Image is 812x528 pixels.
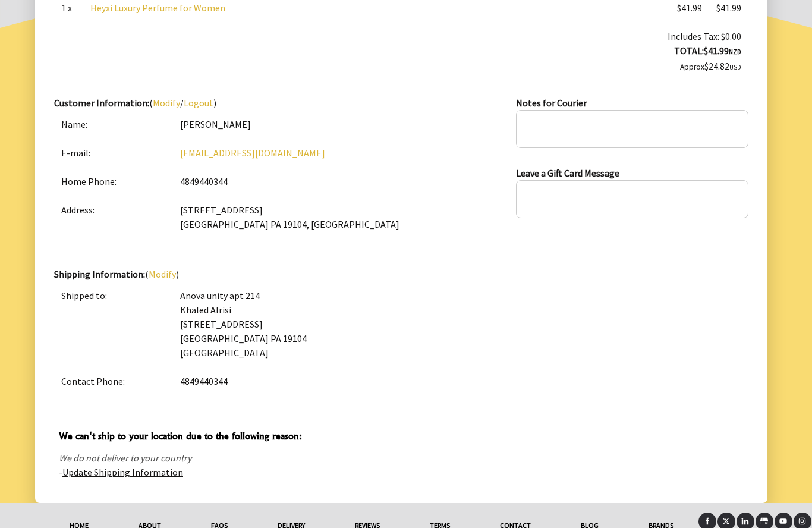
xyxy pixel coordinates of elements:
[54,139,173,168] td: E-mail:
[729,48,741,56] span: NZD
[54,268,748,396] div: ( )
[153,98,180,109] a: Modify
[184,98,213,109] a: Logout
[173,168,516,196] td: 4849440344
[680,62,704,73] small: Approx
[54,269,145,281] strong: Shipping Information:
[54,111,173,139] td: Name:
[173,111,516,139] td: [PERSON_NAME]
[54,367,173,396] td: Contact Phone:
[54,98,149,109] strong: Customer Information:
[516,168,619,180] strong: Leave a Gift Card Message
[59,452,191,464] em: We do not deliver to your country
[62,467,183,479] a: Update Shipping Information
[61,30,741,44] div: Includes Tax: $0.00
[516,98,587,109] strong: Notes for Courier
[173,196,516,239] td: [STREET_ADDRESS] [GEOGRAPHIC_DATA] PA 19104, [GEOGRAPHIC_DATA]
[674,45,704,57] strong: TOTAL:
[54,168,173,196] td: Home Phone:
[729,64,741,72] span: USD
[59,429,744,447] span: We can't ship to your location due to the following reason:
[173,282,748,367] td: Anova unity apt 214 Khaled Alrisi [STREET_ADDRESS] [GEOGRAPHIC_DATA] PA 19104 [GEOGRAPHIC_DATA]
[54,196,173,239] td: Address:
[704,45,741,57] strong: $41.99
[149,269,176,281] a: Modify
[54,23,748,82] td: $24.82
[90,2,225,14] a: Heyxi Luxury Perfume for Women
[180,147,325,159] a: [EMAIL_ADDRESS][DOMAIN_NAME]
[173,367,748,396] td: 4849440344
[54,96,516,268] div: ( / )
[54,282,173,367] td: Shipped to:
[59,466,744,480] p: -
